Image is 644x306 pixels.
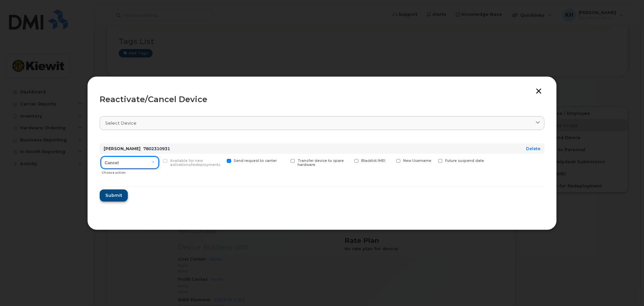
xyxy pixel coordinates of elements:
[361,159,385,163] span: Blacklist IMEI
[155,159,158,162] input: Available for new activations/redeployments
[282,159,286,162] input: Transfer device to spare hardware
[430,159,433,162] input: Future suspend date
[100,95,544,103] div: Reactivate/Cancel Device
[100,189,128,202] button: Submit
[143,146,170,151] span: 7802310931
[105,120,137,126] span: Select device
[346,159,350,162] input: Blacklist IMEI
[234,159,277,163] span: Send request to carrier
[526,146,540,151] a: Delete
[100,116,544,130] a: Select device
[104,146,141,151] strong: [PERSON_NAME]
[388,159,391,162] input: New Username
[298,159,344,167] span: Transfer device to spare hardware
[219,159,222,162] input: Send request to carrier
[170,159,220,167] span: Available for new activations/redeployments
[102,167,159,175] div: Choose action
[445,159,484,163] span: Future suspend date
[615,277,639,301] iframe: Messenger Launcher
[403,159,431,163] span: New Username
[105,192,122,199] span: Submit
